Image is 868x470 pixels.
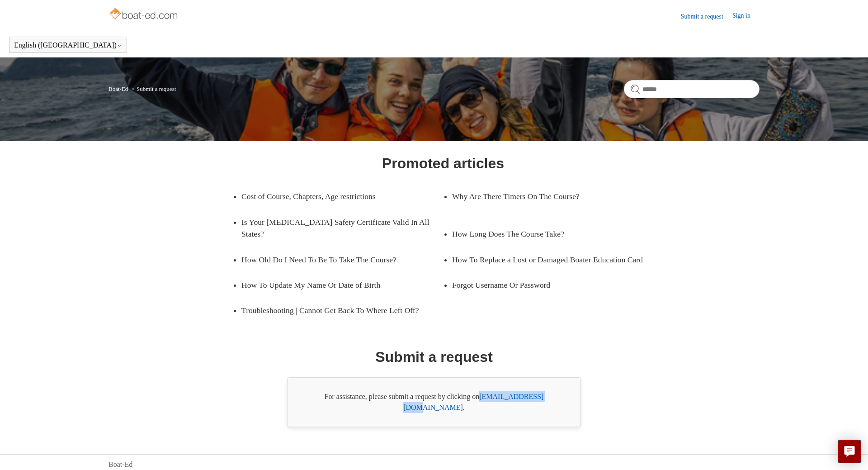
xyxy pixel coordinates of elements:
[108,459,132,470] a: Boat-Ed
[452,272,640,298] a: Forgot Username Or Password
[241,209,443,247] a: Is Your [MEDICAL_DATA] Safety Certificate Valid In All States?
[452,184,640,209] a: Why Are There Timers On The Course?
[681,12,732,21] a: Submit a request
[108,5,180,24] img: Boat-Ed Help Center home page
[375,346,493,368] h1: Submit a request
[452,247,654,272] a: How To Replace a Lost or Damaged Boater Education Card
[624,80,759,98] input: Search
[108,85,128,92] a: Boat-Ed
[241,184,429,209] a: Cost of Course, Chapters, Age restrictions
[241,247,429,272] a: How Old Do I Need To Be To Take The Course?
[241,298,443,323] a: Troubleshooting | Cannot Get Back To Where Left Off?
[732,11,759,22] a: Sign in
[287,377,581,427] div: For assistance, please submit a request by clicking on .
[130,85,176,92] li: Submit a request
[838,440,861,463] button: Live chat
[14,41,122,49] button: English ([GEOGRAPHIC_DATA])
[452,221,640,247] a: How Long Does The Course Take?
[241,272,429,298] a: How To Update My Name Or Date of Birth
[382,152,504,174] h1: Promoted articles
[108,85,130,92] li: Boat-Ed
